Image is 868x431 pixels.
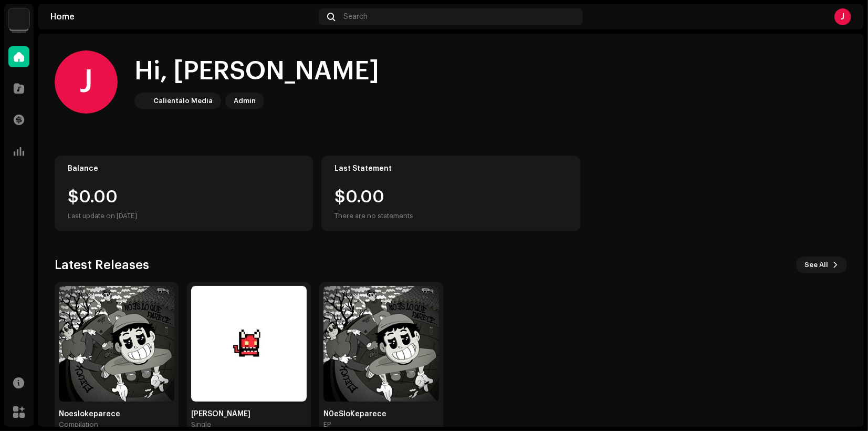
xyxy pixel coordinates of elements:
div: J [834,8,851,25]
div: J [55,50,118,114]
div: There are no statements [334,210,413,222]
span: Search [343,13,368,21]
div: Last update on [DATE] [68,210,300,222]
img: 4d5a508c-c80f-4d99-b7fb-82554657661d [8,8,29,29]
button: See All [796,256,847,273]
img: f6de878e-8b44-4225-8364-2b95cf5a3fc2 [191,286,307,402]
div: EP [323,420,331,429]
re-o-card-value: Balance [55,156,313,231]
div: Home [50,13,315,21]
img: 402bd819-6cf7-4168-b066-668e480fb94d [59,286,174,402]
div: Noeslokeparece [59,410,174,418]
h3: Latest Releases [55,256,149,273]
div: Single [191,420,211,429]
div: Compilation [59,420,98,429]
span: See All [804,254,828,275]
img: 8b7deddd-4ae1-4c65-8d30-24fed99a1ee7 [323,286,439,402]
div: Calientalo Media [153,95,213,107]
div: Hi, [PERSON_NAME] [134,55,379,88]
div: N0eSloKeparece [323,410,439,418]
img: 4d5a508c-c80f-4d99-b7fb-82554657661d [137,95,149,107]
div: Last Statement [334,165,567,173]
div: [PERSON_NAME] [191,410,307,418]
div: Balance [68,165,300,173]
re-o-card-value: Last Statement [321,156,580,231]
div: Admin [234,95,256,107]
